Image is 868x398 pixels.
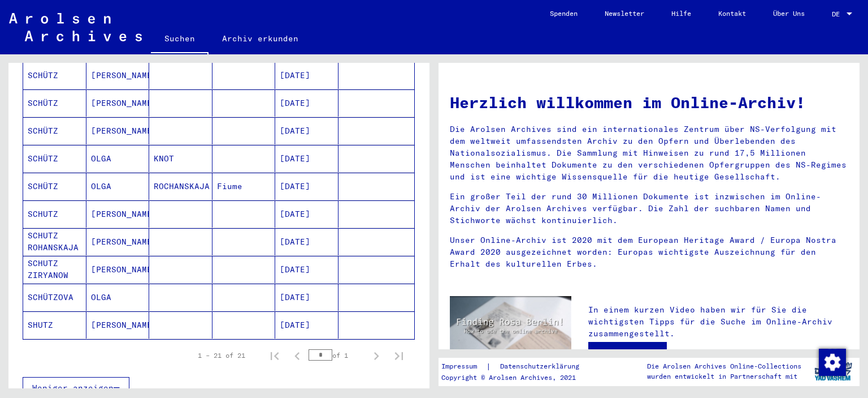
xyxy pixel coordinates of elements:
[275,145,338,172] mat-cell: [DATE]
[275,228,338,255] mat-cell: [DATE]
[23,200,86,228] mat-cell: SCHUTZ
[275,284,338,311] mat-cell: [DATE]
[275,256,338,283] mat-cell: [DATE]
[491,361,593,373] a: Datenschutzerklärung
[450,296,571,362] img: video.jpg
[23,62,86,89] mat-cell: SCHÜTZ
[450,234,848,270] p: Unser Online-Archiv ist 2020 mit dem European Heritage Award / Europa Nostra Award 2020 ausgezeic...
[23,117,86,144] mat-cell: SCHÜTZ
[647,371,801,382] p: wurden entwickelt in Partnerschaft mit
[275,117,338,144] mat-cell: [DATE]
[23,256,86,283] mat-cell: SCHUTZ ZIRYANOW
[441,373,593,383] p: Copyright © Arolsen Archives, 2021
[275,200,338,228] mat-cell: [DATE]
[275,62,338,89] mat-cell: [DATE]
[23,173,86,200] mat-cell: SCHÜTZ
[832,10,844,18] span: DE
[86,145,150,172] mat-cell: OLGA
[365,344,388,367] button: Next page
[441,361,486,373] a: Impressum
[23,145,86,172] mat-cell: SCHÜTZ
[86,284,150,311] mat-cell: OLGA
[86,311,150,339] mat-cell: [PERSON_NAME]
[86,62,150,89] mat-cell: [PERSON_NAME]
[450,123,848,183] p: Die Arolsen Archives sind ein internationales Zentrum über NS-Verfolgung mit dem weltweit umfasse...
[86,256,150,283] mat-cell: [PERSON_NAME]
[86,228,150,255] mat-cell: [PERSON_NAME]
[23,311,86,339] mat-cell: SHUTZ
[450,191,848,226] p: Ein großer Teil der rund 30 Millionen Dokumente ist inzwischen im Online-Archiv der Arolsen Archi...
[86,117,150,144] mat-cell: [PERSON_NAME]
[32,383,114,393] span: Weniger anzeigen
[209,25,312,52] a: Archiv erkunden
[275,311,338,339] mat-cell: [DATE]
[9,13,142,41] img: Arolsen_neg.svg
[309,350,365,361] div: of 1
[450,91,848,114] h1: Herzlich willkommen im Online-Archiv!
[275,173,338,200] mat-cell: [DATE]
[818,348,845,375] div: Zustimmung ändern
[149,145,212,172] mat-cell: KNOT
[812,357,854,386] img: yv_logo.png
[588,304,848,340] p: In einem kurzen Video haben wir für Sie die wichtigsten Tipps für die Suche im Online-Archiv zusa...
[86,173,150,200] mat-cell: OLGA
[441,361,593,373] div: |
[151,25,209,54] a: Suchen
[149,173,212,200] mat-cell: ROCHANSKAJA
[819,349,846,376] img: Zustimmung ändern
[86,89,150,117] mat-cell: [PERSON_NAME]
[198,350,245,361] div: 1 – 21 of 21
[23,89,86,117] mat-cell: SCHÜTZ
[647,361,801,371] p: Die Arolsen Archives Online-Collections
[212,173,276,200] mat-cell: Fiume
[86,200,150,228] mat-cell: [PERSON_NAME]
[588,342,667,365] a: Video ansehen
[275,89,338,117] mat-cell: [DATE]
[388,344,410,367] button: Last page
[23,284,86,311] mat-cell: SCHÜTZOVA
[286,344,309,367] button: Previous page
[263,344,286,367] button: First page
[23,228,86,255] mat-cell: SCHUTZ ROHANSKAJA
